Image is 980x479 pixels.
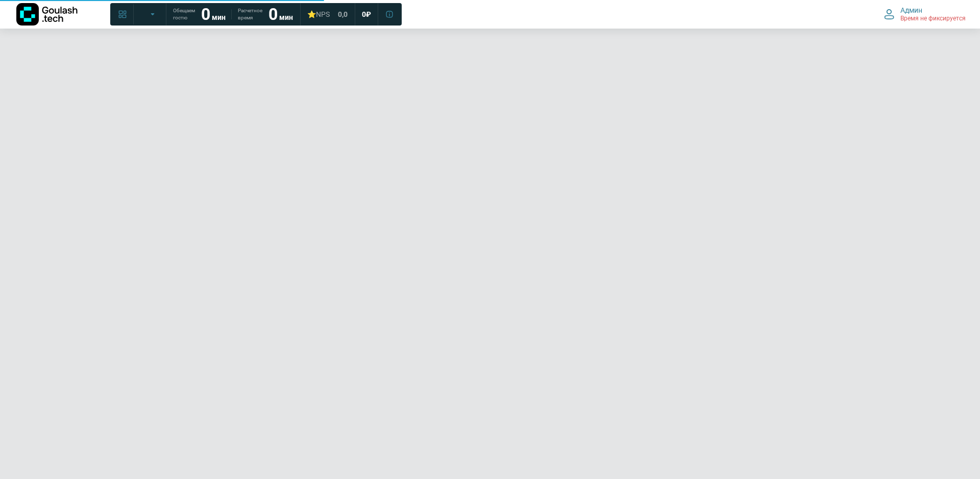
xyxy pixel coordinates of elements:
span: мин [212,13,226,21]
span: Обещаем гостю [173,7,195,21]
strong: 0 [201,5,210,24]
a: Обещаем гостю 0 мин Расчетное время 0 мин [167,5,299,23]
span: Админ [900,6,922,15]
img: Логотип компании Goulash.tech [16,3,78,26]
a: 0 ₽ [356,5,377,23]
a: ⭐NPS 0,0 [301,5,354,23]
button: Админ Время не фиксируется [878,4,972,25]
span: 0,0 [338,10,348,19]
div: ⭐ [307,10,330,19]
strong: 0 [268,5,278,24]
span: NPS [316,10,330,18]
span: ₽ [366,10,371,19]
span: Расчетное время [238,7,262,21]
span: мин [279,13,293,21]
span: Время не фиксируется [900,15,966,23]
span: 0 [362,10,366,19]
